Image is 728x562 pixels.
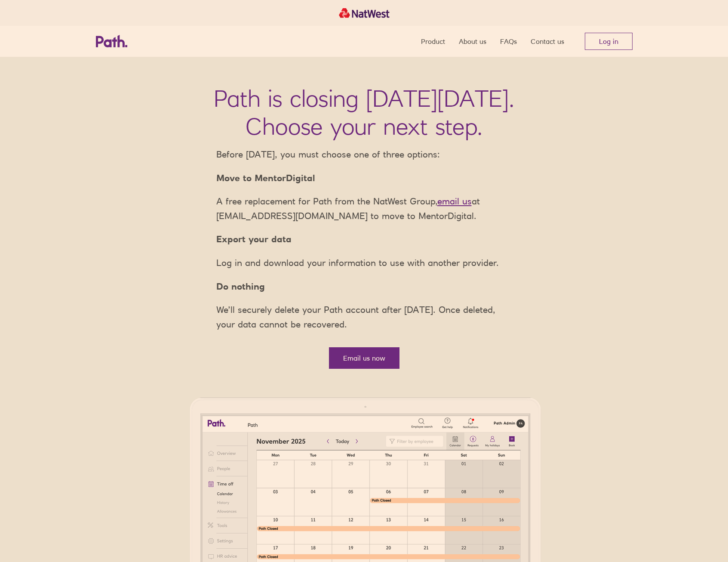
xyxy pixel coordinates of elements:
p: A free replacement for Path from the NatWest Group, at [EMAIL_ADDRESS][DOMAIN_NAME] to move to Me... [209,194,519,223]
h1: Path is closing [DATE][DATE]. Choose your next step. [214,84,514,140]
a: email us [437,196,472,207]
a: Product [421,26,445,57]
p: Before [DATE], you must choose one of three options: [209,147,519,162]
a: Email us now [329,347,399,369]
a: About us [459,26,486,57]
a: Contact us [531,26,564,57]
p: Log in and download your information to use with another provider. [209,256,519,270]
a: FAQs [500,26,517,57]
strong: Export your data [216,234,292,244]
strong: Do nothing [216,281,265,292]
a: Log in [585,33,633,50]
p: We’ll securely delete your Path account after [DATE]. Once deleted, your data cannot be recovered. [209,303,519,331]
strong: Move to MentorDigital [216,173,315,183]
